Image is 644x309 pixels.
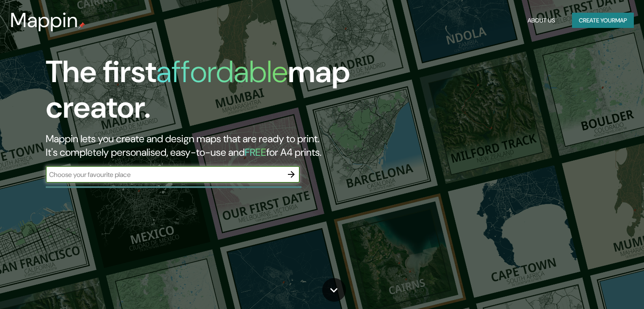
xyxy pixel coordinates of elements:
h1: affordable [156,52,288,91]
h1: The first map creator. [46,54,368,132]
h3: Mappin [10,8,78,32]
button: About Us [524,13,558,28]
h2: Mappin lets you create and design maps that are ready to print. It's completely personalised, eas... [46,132,368,159]
img: mappin-pin [78,22,85,29]
input: Choose your favourite place [46,170,283,179]
button: Create yourmap [572,13,634,28]
h5: FREE [245,146,266,159]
